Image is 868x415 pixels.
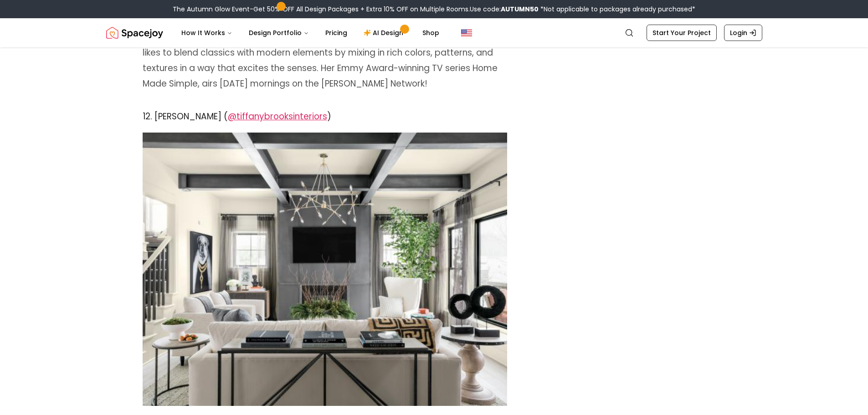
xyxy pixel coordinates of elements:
[356,24,413,42] a: AI Design
[724,25,762,41] a: Login
[143,133,507,406] img: Tiffany Brooks Interior Design
[461,27,472,38] img: United States
[241,24,316,42] button: Design Portfolio
[415,24,447,42] a: Shop
[106,24,163,42] a: Spacejoy
[318,24,354,42] a: Pricing
[501,5,539,14] b: AUTUMN50
[174,24,447,42] nav: Main
[173,5,695,14] div: The Autumn Glow Event-Get 50% OFF All Design Packages + Extra 10% OFF on Multiple Rooms.
[470,5,539,14] span: Use code:
[647,25,717,41] a: Start Your Project
[228,110,327,123] a: @tiffanybrooksinteriors
[143,110,228,123] span: 12. [PERSON_NAME] (
[539,5,695,14] span: *Not applicable to packages already purchased*
[174,24,240,42] button: How It Works
[327,110,331,123] span: )
[106,18,762,47] nav: Global
[106,24,163,42] img: Spacejoy Logo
